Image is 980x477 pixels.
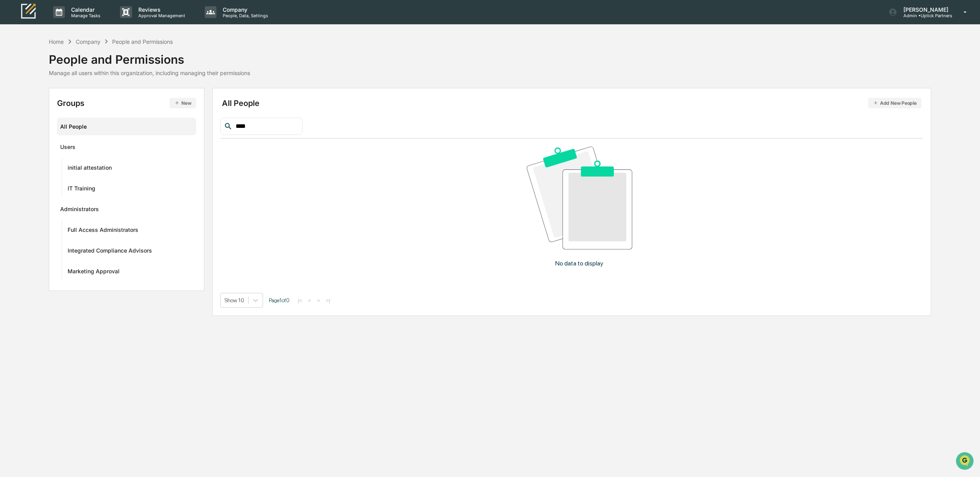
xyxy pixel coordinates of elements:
[55,132,95,138] a: Powered byPylon
[76,38,100,45] div: Company
[5,95,54,109] a: 🖐️Preclearance
[65,6,104,13] p: Calendar
[112,38,173,45] div: People and Permissions
[68,226,138,236] div: Full Access Administrators
[269,297,290,303] span: Page 1 of 0
[49,46,250,66] div: People and Permissions
[57,98,196,108] div: Groups
[68,268,120,277] div: Marketing Approval
[8,99,14,105] div: 🖐️
[216,6,272,13] p: Company
[8,114,14,120] div: 🔎
[68,247,152,256] div: Integrated Compliance Advisors
[78,132,95,138] span: Pylon
[132,6,189,13] p: Reviews
[306,297,313,304] button: <
[27,59,128,67] div: Start new chat
[324,297,333,304] button: >|
[527,147,632,249] img: No data
[295,297,304,304] button: |<
[49,70,250,76] div: Manage all users within this organization, including managing their permissions
[16,98,50,106] span: Preclearance
[315,297,322,304] button: >
[57,99,63,105] div: 🗄️
[16,113,49,121] span: Data Lookup
[60,206,99,215] div: Administrators
[555,260,603,267] p: No data to display
[897,13,952,18] p: Admin • Uptick Partners
[54,95,100,109] a: 🗄️Attestations
[8,16,142,29] p: How can we help?
[49,38,64,45] div: Home
[170,98,196,108] button: New
[5,110,52,124] a: 🔎Data Lookup
[68,164,112,174] div: initial attestation
[19,3,38,21] img: logo
[868,98,921,108] button: Add New People
[68,185,95,194] div: IT Training
[955,451,976,472] iframe: Open customer support
[132,13,189,18] p: Approval Management
[27,67,99,74] div: We're available if you need us!
[60,143,75,153] div: Users
[8,59,22,74] img: 1746055101610-c473b297-6a78-478c-a979-82029cc54cd1
[133,62,142,71] button: Start new chat
[222,98,921,108] div: All People
[897,6,952,13] p: [PERSON_NAME]
[64,98,97,106] span: Attestations
[65,13,104,18] p: Manage Tasks
[216,13,272,18] p: People, Data, Settings
[60,120,193,133] div: All People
